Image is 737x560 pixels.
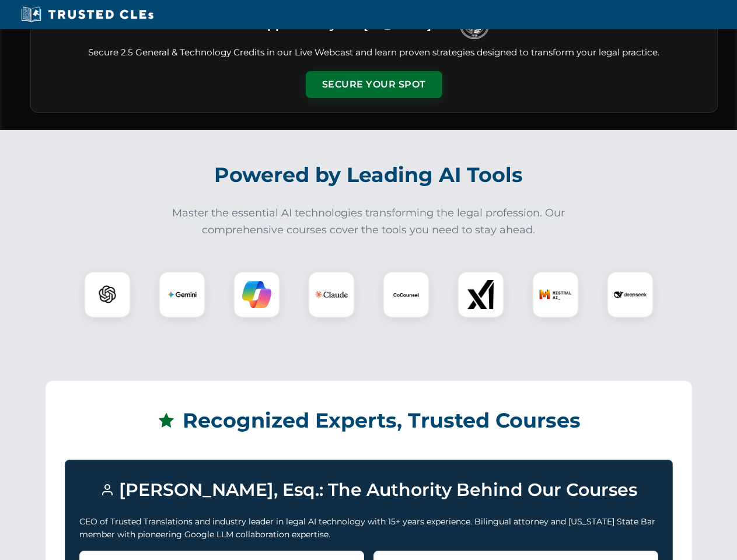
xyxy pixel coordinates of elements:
[315,278,348,311] img: Claude Logo
[308,271,355,318] div: Claude
[79,515,658,541] p: CEO of Trusted Translations and industry leader in legal AI technology with 15+ years experience....
[165,205,573,239] p: Master the essential AI technologies transforming the legal profession. Our comprehensive courses...
[18,6,157,23] img: Trusted CLEs
[159,271,205,318] div: Gemini
[457,271,504,318] div: xAI
[45,46,703,60] p: Secure 2.5 General & Technology Credits in our Live Webcast and learn proven strategies designed ...
[167,280,197,309] img: Gemini Logo
[46,155,692,195] h2: Powered by Leading AI Tools
[466,280,495,309] img: xAI Logo
[84,271,131,318] div: ChatGPT
[539,278,572,311] img: Mistral AI Logo
[383,271,429,318] div: CoCounsel
[79,474,658,506] h3: [PERSON_NAME], Esq.: The Authority Behind Our Courses
[242,280,271,309] img: Copilot Logo
[90,278,124,311] img: ChatGPT Logo
[233,271,280,318] div: Copilot
[607,271,654,318] div: DeepSeek
[614,278,647,311] img: DeepSeek Logo
[65,400,673,441] h2: Recognized Experts, Trusted Courses
[532,271,579,318] div: Mistral AI
[392,280,421,309] img: CoCounsel Logo
[306,71,442,98] button: Secure Your Spot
